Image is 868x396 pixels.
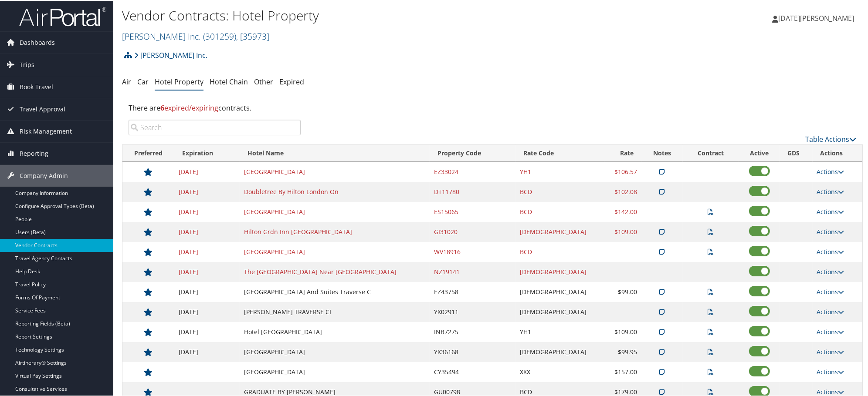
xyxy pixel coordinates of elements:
[430,144,516,161] th: Property Code: activate to sort column ascending
[817,347,844,355] a: Actions
[129,119,301,134] input: Search
[516,321,605,341] td: YH1
[604,361,641,381] td: $157.00
[174,341,240,361] td: [DATE]
[604,181,641,201] td: $102.08
[817,267,844,275] a: Actions
[817,367,844,375] a: Actions
[604,221,641,241] td: $109.00
[137,76,149,86] a: Car
[604,341,641,361] td: $99.95
[516,301,605,321] td: [DEMOGRAPHIC_DATA]
[174,281,240,301] td: [DATE]
[604,144,641,161] th: Rate: activate to sort column ascending
[279,76,304,86] a: Expired
[240,201,430,221] td: [GEOGRAPHIC_DATA]
[516,261,605,281] td: [DEMOGRAPHIC_DATA]
[778,13,854,22] span: [DATE][PERSON_NAME]
[160,102,218,112] span: expired/expiring
[516,241,605,261] td: BCD
[122,30,269,41] a: [PERSON_NAME] Inc.
[240,181,430,201] td: Doubletree By Hilton London On
[155,76,203,86] a: Hotel Property
[813,144,862,161] th: Actions
[20,31,55,53] span: Dashboards
[174,181,240,201] td: [DATE]
[19,6,106,26] img: airportal-logo.png
[683,144,739,161] th: Contract: activate to sort column ascending
[805,134,856,143] a: Table Actions
[430,321,516,341] td: INB7275
[240,161,430,181] td: [GEOGRAPHIC_DATA]
[122,95,863,119] div: There are contracts.
[430,161,516,181] td: EZ33024
[174,321,240,341] td: [DATE]
[817,287,844,295] a: Actions
[20,53,34,75] span: Trips
[817,387,844,395] a: Actions
[240,281,430,301] td: [GEOGRAPHIC_DATA] And Suites Traverse C
[174,161,240,181] td: [DATE]
[641,144,682,161] th: Notes: activate to sort column ascending
[210,76,248,86] a: Hotel Chain
[174,241,240,261] td: [DATE]
[430,181,516,201] td: DT11780
[430,341,516,361] td: YX36168
[817,227,844,235] a: Actions
[604,281,641,301] td: $99.00
[122,144,174,161] th: Preferred: activate to sort column ascending
[516,181,605,201] td: BCD
[516,161,605,181] td: YH1
[240,301,430,321] td: [PERSON_NAME] TRAVERSE CI
[174,221,240,241] td: [DATE]
[240,261,430,281] td: The [GEOGRAPHIC_DATA] Near [GEOGRAPHIC_DATA]
[20,164,68,186] span: Company Admin
[174,261,240,281] td: [DATE]
[430,221,516,241] td: GI31020
[20,142,48,164] span: Reporting
[430,361,516,381] td: CY35494
[122,76,131,86] a: Air
[240,221,430,241] td: Hilton Grdn Inn [GEOGRAPHIC_DATA]
[516,144,605,161] th: Rate Code: activate to sort column ascending
[817,207,844,215] a: Actions
[817,167,844,175] a: Actions
[160,102,164,112] strong: 6
[780,144,812,161] th: GDS: activate to sort column ascending
[240,341,430,361] td: [GEOGRAPHIC_DATA]
[122,6,616,24] h1: Vendor Contracts: Hotel Property
[430,301,516,321] td: YX02911
[240,361,430,381] td: [GEOGRAPHIC_DATA]
[516,201,605,221] td: BCD
[817,247,844,255] a: Actions
[604,201,641,221] td: $142.00
[174,301,240,321] td: [DATE]
[817,307,844,315] a: Actions
[516,221,605,241] td: [DEMOGRAPHIC_DATA]
[772,4,863,30] a: [DATE][PERSON_NAME]
[20,75,53,97] span: Book Travel
[430,241,516,261] td: WV18916
[254,76,273,86] a: Other
[430,201,516,221] td: ES15065
[516,341,605,361] td: [DEMOGRAPHIC_DATA]
[203,30,236,41] span: ( 301259 )
[430,281,516,301] td: EZ43758
[174,144,240,161] th: Expiration: activate to sort column descending
[20,97,65,119] span: Travel Approval
[174,201,240,221] td: [DATE]
[516,281,605,301] td: [DEMOGRAPHIC_DATA]
[516,361,605,381] td: XXX
[240,241,430,261] td: [GEOGRAPHIC_DATA]
[236,30,269,41] span: , [ 35973 ]
[817,187,844,195] a: Actions
[604,321,641,341] td: $109.00
[240,321,430,341] td: Hotel [GEOGRAPHIC_DATA]
[240,144,430,161] th: Hotel Name: activate to sort column ascending
[739,144,780,161] th: Active: activate to sort column ascending
[817,327,844,335] a: Actions
[134,46,207,63] a: [PERSON_NAME] Inc.
[20,120,72,141] span: Risk Management
[604,161,641,181] td: $106.57
[430,261,516,281] td: NZ19141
